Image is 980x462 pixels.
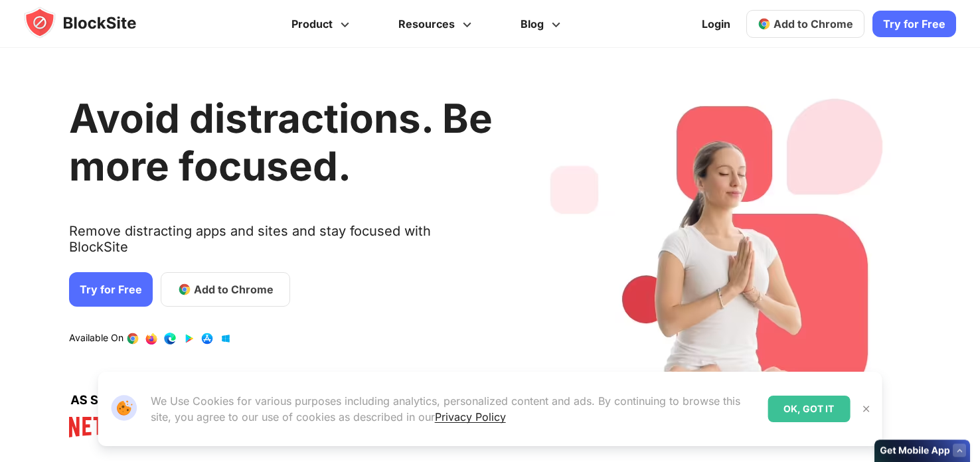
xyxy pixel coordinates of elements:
img: chrome-icon.svg [758,17,771,31]
text: Available On [69,332,123,345]
img: blocksite-icon.5d769676.svg [24,7,162,38]
h1: Avoid distractions. Be more focused. [69,94,493,190]
a: Add to Chrome [746,10,864,38]
span: Add to Chrome [194,281,274,297]
a: Add to Chrome [161,272,290,307]
div: OK, GOT IT [768,396,850,422]
button: Close [857,400,874,418]
span: Add to Chrome [774,17,853,31]
img: Close [860,404,871,414]
a: Try for Free [872,11,956,37]
p: We Use Cookies for various purposes including analytics, personalized content and ads. By continu... [151,393,758,425]
a: Privacy Policy [435,410,506,424]
a: Try for Free [69,272,153,307]
a: Login [694,8,738,40]
text: Remove distracting apps and sites and stay focused with BlockSite [69,223,493,266]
